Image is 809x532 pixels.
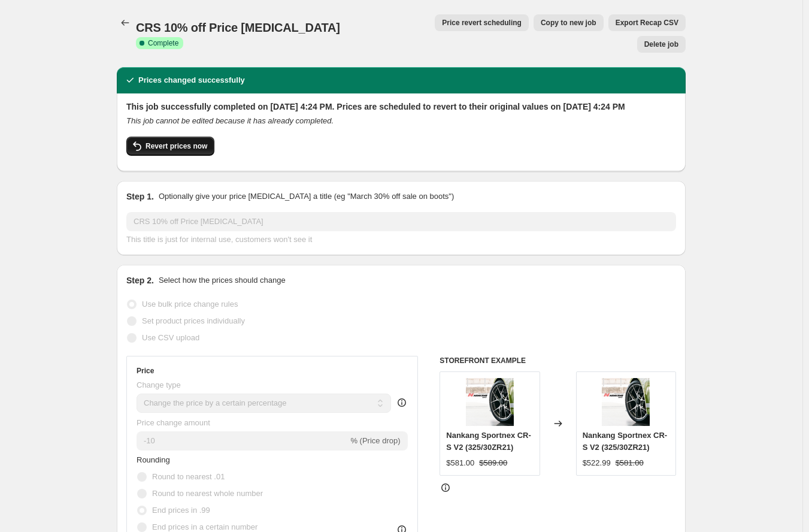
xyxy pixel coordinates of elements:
input: 30% off holiday sale [126,212,676,231]
div: help [396,397,408,409]
i: This job cannot be edited because it has already completed. [126,116,334,125]
div: $581.00 [446,457,474,469]
h6: STOREFRONT EXAMPLE [440,356,676,365]
button: Revert prices now [126,137,214,156]
img: CRSV2_2_80x.png [466,378,514,426]
h2: Step 2. [126,274,154,286]
span: Nankang Sportnex CR-S V2 (325/30ZR21) [583,431,668,452]
h3: Price [137,366,154,376]
span: This title is just for internal use, customers won't see it [126,235,312,244]
strike: $589.00 [479,457,507,469]
p: Select how the prices should change [159,274,286,286]
span: Revert prices now [146,141,207,151]
span: Delete job [644,40,678,49]
span: CRS 10% off Price [MEDICAL_DATA] [136,21,340,34]
span: End prices in .99 [152,506,210,515]
span: Use CSV upload [142,333,199,342]
span: Price change amount [137,418,210,427]
button: Copy to new job [534,14,604,31]
span: Nankang Sportnex CR-S V2 (325/30ZR21) [446,431,531,452]
span: Round to nearest .01 [152,472,225,481]
span: Round to nearest whole number [152,489,263,498]
h2: Step 1. [126,191,154,202]
span: End prices in a certain number [152,522,257,531]
strike: $581.00 [616,457,644,469]
p: Optionally give your price [MEDICAL_DATA] a title (eg "March 30% off sale on boots") [159,191,454,202]
span: Complete [148,38,178,48]
button: Price change jobs [117,14,134,31]
input: -15 [137,431,348,451]
span: % (Price drop) [350,436,400,445]
button: Price revert scheduling [435,14,529,31]
span: Copy to new job [541,18,596,28]
button: Export Recap CSV [608,14,686,31]
span: Change type [137,380,181,389]
h2: Prices changed successfully [138,74,245,86]
button: Delete job [637,36,686,53]
span: Export Recap CSV [616,18,678,28]
span: Rounding [137,455,170,464]
span: Use bulk price change rules [142,300,238,309]
img: CRSV2_2_80x.png [602,378,650,426]
span: Set product prices individually [142,316,245,325]
div: $522.99 [583,457,611,469]
h2: This job successfully completed on [DATE] 4:24 PM. Prices are scheduled to revert to their origin... [126,101,676,113]
span: Price revert scheduling [442,18,522,28]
